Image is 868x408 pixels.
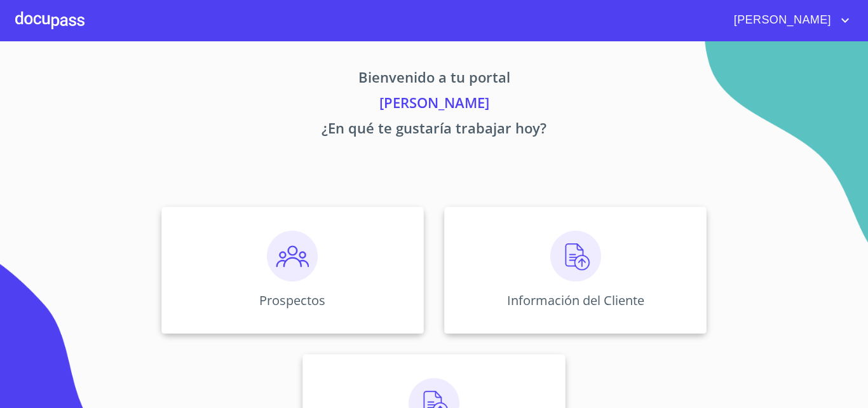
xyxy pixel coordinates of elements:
p: Información del Cliente [507,292,644,309]
p: Prospectos [259,292,325,309]
p: ¿En qué te gustaría trabajar hoy? [43,118,825,143]
img: carga.png [550,231,601,282]
span: [PERSON_NAME] [724,10,837,31]
p: Bienvenido a tu portal [43,67,825,92]
button: account of current user [724,10,853,31]
p: [PERSON_NAME] [43,92,825,118]
img: prospectos.png [267,231,318,282]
